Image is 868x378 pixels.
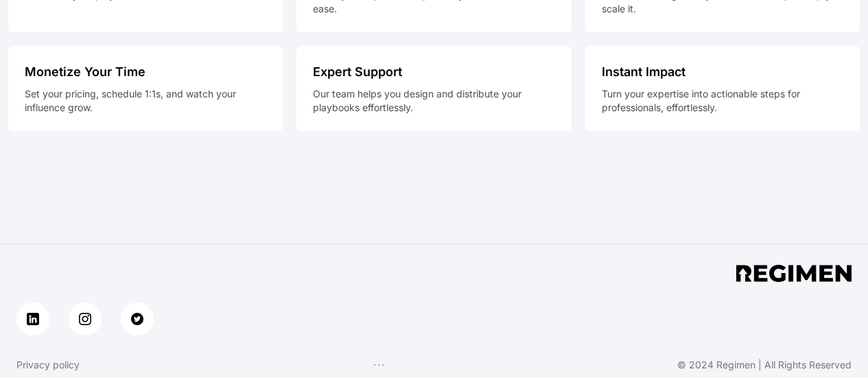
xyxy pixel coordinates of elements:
a: twitter [121,303,154,335]
div: Our team helps you design and distribute your playbooks effortlessly. [313,87,554,115]
a: linkedin [16,303,49,335]
a: instagram [69,303,102,335]
div: © 2024 Regimen | All Rights Reserved [677,358,852,372]
a: Privacy policy [16,358,80,372]
div: Monetize Your Time [25,62,266,87]
img: instagram button [79,313,91,325]
div: Turn your expertise into actionable steps for professionals, effortlessly. [602,87,843,115]
div: Expert Support [313,62,554,87]
img: linkedin button [27,313,39,325]
img: app footer logo [736,265,852,282]
div: Set your pricing, schedule 1:1s, and watch your influence grow. [25,87,266,115]
div: Instant Impact [602,62,843,87]
img: twitter button [131,313,143,325]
